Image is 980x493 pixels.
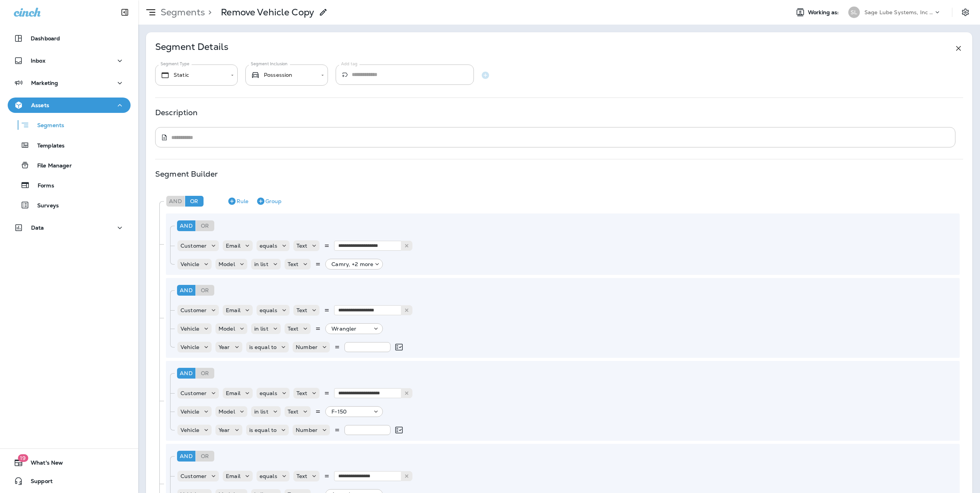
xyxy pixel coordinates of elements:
[180,307,207,313] p: Customer
[8,98,131,113] button: Assets
[155,44,228,53] p: Segment Details
[30,162,72,170] p: File Manager
[8,117,131,133] button: Segments
[226,390,240,396] p: Email
[8,137,131,153] button: Templates
[226,473,240,479] p: Email
[251,61,288,67] label: Segment Inclusion
[196,285,214,296] div: Or
[249,427,277,433] p: is equal to
[185,196,204,207] div: Or
[205,7,212,18] p: >
[260,307,277,313] p: equals
[8,220,131,235] button: Data
[23,478,53,487] span: Support
[161,61,189,67] label: Segment Type
[224,195,252,207] button: Rule
[226,243,240,249] p: Email
[166,196,185,207] div: And
[30,182,54,190] p: Forms
[251,70,316,80] div: Possession
[260,390,277,396] p: equals
[180,261,199,267] p: Vehicle
[808,9,841,16] span: Working as:
[155,109,198,116] p: Description
[8,197,131,213] button: Surveys
[155,171,218,177] p: Segment Builder
[8,473,131,489] button: Support
[180,427,199,433] p: Vehicle
[249,344,277,350] p: is equal to
[8,157,131,173] button: File Manager
[288,326,299,332] p: Text
[296,243,308,249] p: Text
[8,75,131,91] button: Marketing
[196,220,214,231] div: Or
[296,473,308,479] p: Text
[958,5,972,19] button: Settings
[196,451,214,462] div: Or
[260,473,277,479] p: equals
[8,53,131,68] button: Inbox
[31,58,45,64] p: Inbox
[219,261,235,267] p: Model
[226,307,240,313] p: Email
[196,368,214,379] div: Or
[254,409,268,415] p: in list
[30,142,65,150] p: Templates
[288,261,299,267] p: Text
[161,71,225,80] div: Static
[180,326,199,332] p: Vehicle
[296,344,318,350] p: Number
[30,202,59,210] p: Surveys
[219,326,235,332] p: Model
[177,368,195,379] div: And
[8,455,131,470] button: 19What's New
[180,473,207,479] p: Customer
[296,427,318,433] p: Number
[219,409,235,415] p: Model
[23,460,63,469] span: What's New
[30,122,64,130] p: Segments
[177,220,195,231] div: And
[18,454,28,462] span: 19
[341,61,358,67] label: Add tag
[180,390,207,396] p: Customer
[31,102,49,108] p: Assets
[296,307,308,313] p: Text
[864,9,934,15] p: Sage Lube Systems, Inc dba LOF Xpress Oil Change
[8,177,131,193] button: Forms
[8,31,131,46] button: Dashboard
[254,326,268,332] p: in list
[253,195,285,207] button: Group
[180,344,199,350] p: Vehicle
[157,7,205,18] p: Segments
[331,261,373,267] p: Camry, +2 more
[180,409,199,415] p: Vehicle
[331,326,356,332] p: Wrangler
[31,80,58,86] p: Marketing
[31,35,60,41] p: Dashboard
[219,427,230,433] p: Year
[31,225,44,231] p: Data
[288,409,299,415] p: Text
[114,5,136,20] button: Collapse Sidebar
[177,451,195,462] div: And
[177,285,195,296] div: And
[180,243,207,249] p: Customer
[296,390,308,396] p: Text
[219,344,230,350] p: Year
[331,409,347,415] p: F-150
[221,7,314,18] p: Remove Vehicle Copy
[254,261,268,267] p: in list
[848,7,860,18] div: SL
[260,243,277,249] p: equals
